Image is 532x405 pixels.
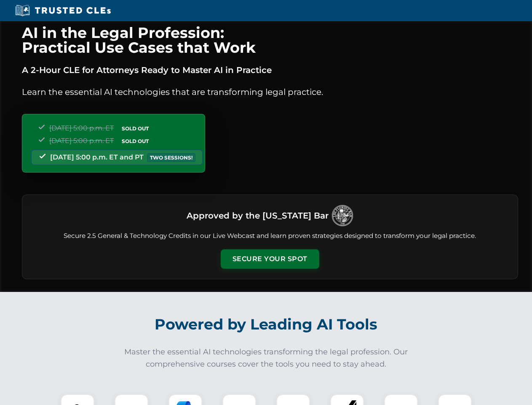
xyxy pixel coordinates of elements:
span: SOLD OUT [119,137,152,146]
span: [DATE] 5:00 p.m. ET [49,124,114,132]
span: SOLD OUT [119,124,152,133]
p: Master the essential AI technologies transforming the legal profession. Our comprehensive courses... [119,346,414,370]
h2: Powered by Leading AI Tools [33,310,500,339]
h1: AI in the Legal Profession: Practical Use Cases that Work [22,25,518,55]
p: Secure 2.5 General & Technology Credits in our Live Webcast and learn proven strategies designed ... [32,231,508,241]
span: [DATE] 5:00 p.m. ET [49,137,114,145]
img: Logo [332,205,353,226]
p: A 2-Hour CLE for Attorneys Ready to Master AI in Practice [22,63,518,77]
img: Trusted CLEs [13,4,113,17]
p: Learn the essential AI technologies that are transforming legal practice. [22,85,518,99]
button: Secure Your Spot [221,249,319,269]
h3: Approved by the [US_STATE] Bar [187,208,329,223]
